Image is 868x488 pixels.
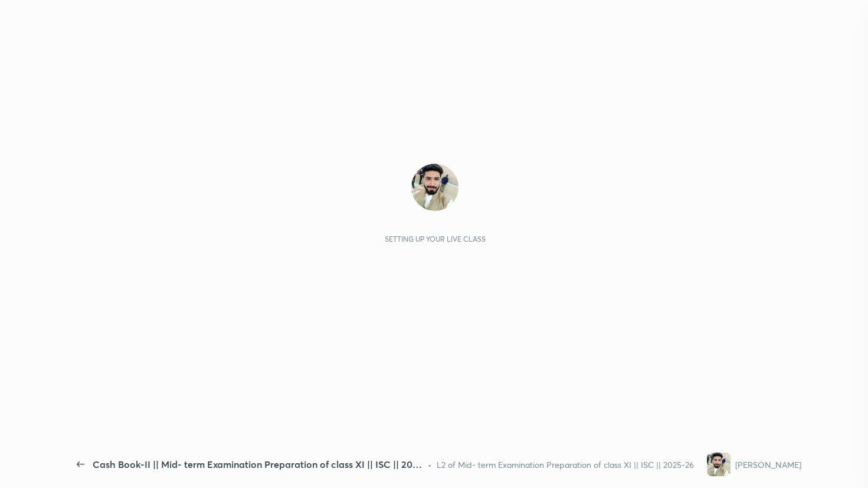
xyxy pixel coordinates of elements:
[385,235,486,243] div: Setting up your live class
[93,457,423,471] div: Cash Book-II || Mid- term Examination Preparation of class XI || ISC || 2025-26
[707,453,731,476] img: fc0a0bd67a3b477f9557aca4a29aa0ad.19086291_AOh14GgchNdmiCeYbMdxktaSN3Z4iXMjfHK5yk43KqG_6w%3Ds96-c
[411,164,458,211] img: fc0a0bd67a3b477f9557aca4a29aa0ad.19086291_AOh14GgchNdmiCeYbMdxktaSN3Z4iXMjfHK5yk43KqG_6w%3Ds96-c
[735,458,801,471] div: [PERSON_NAME]
[428,458,432,471] div: •
[437,458,694,471] div: L2 of Mid- term Examination Preparation of class XI || ISC || 2025-26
